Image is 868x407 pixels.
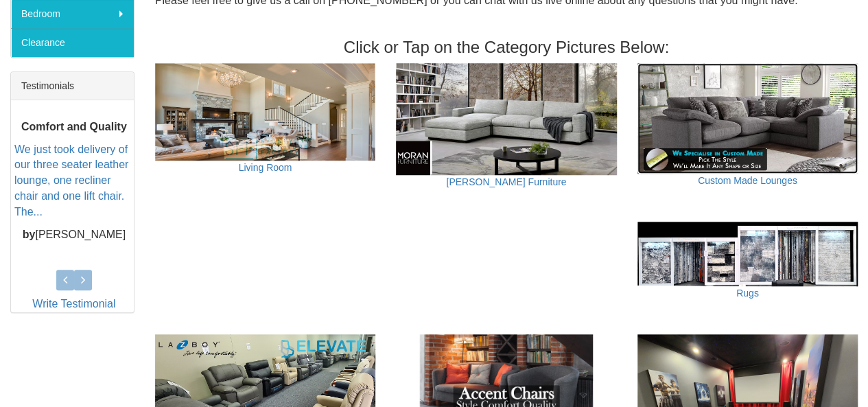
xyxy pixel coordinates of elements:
img: Custom Made Lounges [637,63,858,174]
a: [PERSON_NAME] Furniture [446,176,566,187]
img: Rugs [637,222,858,286]
h3: Click or Tap on the Category Pictures Below: [155,38,858,56]
a: We just took delivery of our three seater leather lounge, one recliner chair and one lift chair. ... [14,143,128,218]
b: by [23,229,36,240]
p: [PERSON_NAME] [14,227,134,243]
a: Clearance [11,28,134,57]
a: Write Testimonial [32,298,115,310]
a: Custom Made Lounges [698,175,797,186]
b: Comfort and Quality [21,121,127,132]
img: Living Room [155,63,375,161]
img: Moran Furniture [396,63,616,175]
div: Testimonials [11,72,134,100]
a: Living Room [239,162,292,173]
a: Rugs [736,288,759,299]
